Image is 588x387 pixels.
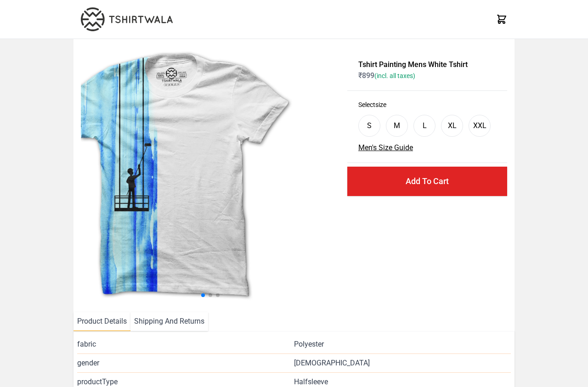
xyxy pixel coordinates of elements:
[448,120,457,131] div: XL
[473,120,486,131] div: XXL
[358,142,413,153] button: Men's Size Guide
[347,167,507,196] button: Add To Cart
[374,72,415,79] span: (incl. all taxes)
[45,46,304,305] img: wall-paint.jpg
[358,71,415,80] span: ₹ 899
[77,339,294,350] span: fabric
[73,312,130,331] li: Product Details
[130,312,208,331] li: Shipping And Returns
[358,59,496,70] h1: Tshirt Painting Mens White Tshirt
[294,339,324,350] span: Polyester
[394,120,400,131] div: M
[358,100,496,109] h3: Select size
[81,7,173,31] img: TW-LOGO-400-104.png
[294,358,370,369] span: [DEMOGRAPHIC_DATA]
[77,358,294,369] span: gender
[423,120,427,131] div: L
[367,120,372,131] div: S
